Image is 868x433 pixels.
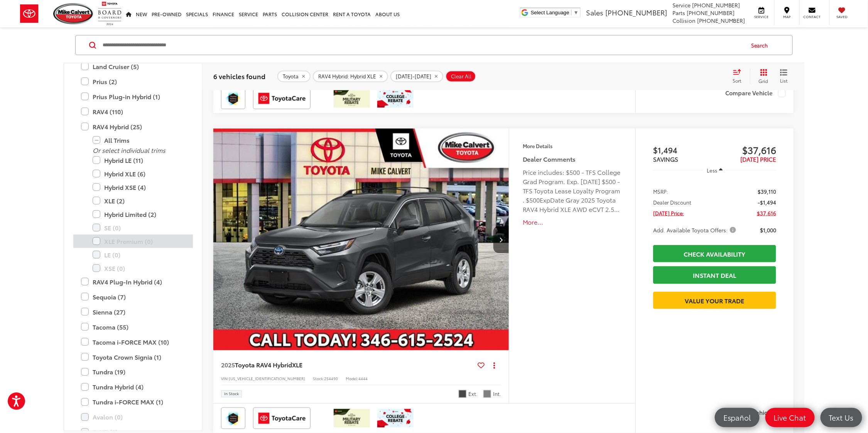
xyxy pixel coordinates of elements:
[334,409,370,428] img: /static/brand-toyota/National_Assets/toyota-military-rebate.jpeg?height=48
[744,36,779,55] button: Search
[523,143,622,149] h4: More Details
[733,77,741,84] span: Sort
[605,7,667,17] span: [PHONE_NUMBER]
[653,266,776,284] a: Instant Deal
[825,413,858,422] span: Text Us
[81,320,185,333] label: Tacoma (55)
[81,105,185,118] label: RAV4 (110)
[377,89,414,108] img: /static/brand-toyota/National_Assets/toyota-college-grad.jpeg?height=48
[653,155,678,163] span: SAVINGS
[493,226,509,253] button: Next image
[531,10,579,15] a: Select Language​
[396,73,431,79] span: [DATE]-[DATE]
[223,89,244,108] img: Toyota Safety Sense Mike Calvert Toyota Houston TX
[759,78,768,84] span: Grid
[834,14,851,19] span: Saved
[653,226,739,234] button: Add. Available Toyota Offers:
[81,365,185,379] label: Tundra (19)
[707,167,718,174] span: Less
[468,391,478,398] span: Ext.
[255,409,309,428] img: ToyotaCare Mike Calvert Toyota Houston TX
[493,362,495,368] span: dropdown dots
[774,69,794,84] button: List View
[346,376,358,382] span: Model:
[653,245,776,262] a: Check Availability
[725,90,786,97] label: Compare Vehicle
[760,226,776,234] span: $1,000
[213,71,265,81] span: 6 vehicles found
[81,290,185,303] label: Sequoia (7)
[703,163,726,177] button: Less
[758,188,776,195] span: $39,110
[715,144,777,156] span: $37,616
[780,77,788,84] span: List
[93,221,185,234] label: SE (0)
[488,358,501,372] button: Actions
[81,395,185,409] label: Tundra i-FORCE MAX (1)
[292,360,302,369] span: XLE
[81,75,185,88] label: Prius (2)
[715,408,760,427] a: Español
[377,409,414,428] img: /static/brand-toyota/National_Assets/toyota-college-grad.jpeg?height=48
[255,89,309,108] img: ToyotaCare Mike Calvert Toyota Houston TX
[672,17,696,24] span: Collision
[446,71,476,82] button: Clear All
[81,410,185,424] label: Avalon (0)
[81,350,185,364] label: Toyota Crown Signia (1)
[235,360,292,369] span: Toyota RAV4 Hybrid
[334,89,370,108] img: /static/brand-toyota/National_Assets/toyota-military-rebate.jpeg?height=48
[729,69,750,84] button: Select sort value
[750,69,774,84] button: Grid View
[93,167,185,180] label: Hybrid XLE (6)
[93,261,185,275] label: XSE (0)
[93,207,185,221] label: Hybrid Limited (2)
[653,144,715,156] span: $1,494
[221,360,475,369] a: 2025Toyota RAV4 HybridXLE
[725,409,786,417] label: Compare Vehicle
[483,390,491,398] span: Ash Fabric
[53,3,94,24] img: Mike Calvert Toyota
[653,209,684,217] span: [DATE] Price:
[758,198,776,206] span: -$1,494
[313,376,324,382] span: Stock:
[93,180,185,194] label: Hybrid XSE (4)
[653,292,776,309] a: Value Your Trade
[318,73,376,79] span: RAV4 Hybrid: Hybrid XLE
[523,167,622,214] div: Price includes: $500 - TFS College Grad Program. Exp. [DATE] $500 - TFS Toyota Lease Loyalty Prog...
[574,10,579,15] span: ▼
[390,71,443,82] button: remove 2025-2025
[81,120,185,134] label: RAV4 Hybrid (25)
[221,360,235,369] span: 2025
[697,17,745,24] span: [PHONE_NUMBER]
[672,9,685,17] span: Parts
[81,60,185,73] label: Land Cruiser (5)
[229,376,305,382] span: [US_VEHICLE_IDENTIFICATION_NUMBER]
[93,134,185,147] label: All Trims
[757,209,776,217] span: $37,616
[93,153,185,167] label: Hybrid LE (11)
[586,7,603,17] span: Sales
[778,14,795,19] span: Map
[93,248,185,261] label: LE (0)
[81,335,185,348] label: Tacoma i-FORCE MAX (10)
[653,198,691,206] span: Dealer Discount
[102,36,744,54] input: Search by Make, Model, or Keyword
[821,408,862,427] a: Text Us
[81,90,185,103] label: Prius Plug-in Hybrid (1)
[770,413,810,422] span: Live Chat
[719,413,755,422] span: Español
[283,73,299,79] span: Toyota
[224,392,239,396] span: In Stock
[493,391,501,398] span: Int.
[324,376,338,382] span: 254490
[451,73,471,79] span: Clear All
[687,9,735,17] span: [PHONE_NUMBER]
[213,129,510,351] img: 2025 Toyota RAV4 Hybrid XLE AWD
[223,409,244,428] img: Toyota Safety Sense Mike Calvert Toyota Houston TX
[672,1,691,9] span: Service
[81,275,185,288] label: RAV4 Plug-In Hybrid (4)
[459,390,466,398] span: Magnetic Gray Metallic
[523,154,622,164] h5: Dealer Comments
[523,218,622,227] button: More...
